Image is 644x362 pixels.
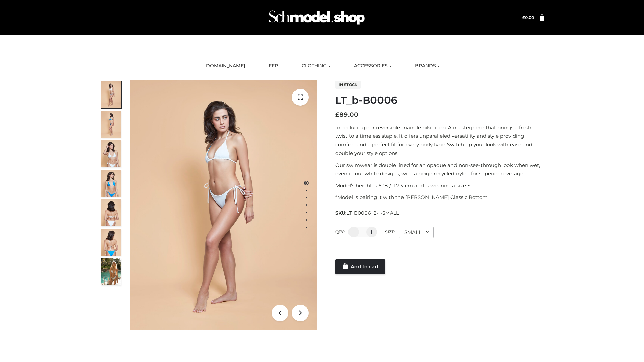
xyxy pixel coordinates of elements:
[349,59,396,73] a: ACCESSORIES
[346,210,399,216] span: LT_B0006_2-_-SMALL
[264,59,283,73] a: FFP
[335,111,339,118] span: £
[385,229,395,234] label: Size:
[335,209,399,217] span: SKU:
[399,227,434,238] div: SMALL
[101,170,121,197] img: ArielClassicBikiniTop_CloudNine_AzureSky_OW114ECO_4-scaled.jpg
[266,4,367,31] img: Schmodel Admin 964
[297,59,335,73] a: CLOTHING
[335,81,361,89] span: In stock
[101,111,121,138] img: ArielClassicBikiniTop_CloudNine_AzureSky_OW114ECO_2-scaled.jpg
[335,161,544,178] p: Our swimwear is double lined for an opaque and non-see-through look when wet, even in our white d...
[335,229,345,234] label: QTY:
[410,59,445,73] a: BRANDS
[522,15,525,20] span: £
[335,181,544,190] p: Model’s height is 5 ‘8 / 173 cm and is wearing a size S.
[522,15,534,20] bdi: 0.00
[199,59,250,73] a: [DOMAIN_NAME]
[335,111,358,118] bdi: 89.00
[335,259,385,274] a: Add to cart
[101,140,121,167] img: ArielClassicBikiniTop_CloudNine_AzureSky_OW114ECO_3-scaled.jpg
[335,193,544,202] p: *Model is pairing it with the [PERSON_NAME] Classic Bottom
[130,80,317,330] img: ArielClassicBikiniTop_CloudNine_AzureSky_OW114ECO_1
[101,258,121,285] img: Arieltop_CloudNine_AzureSky2.jpg
[101,81,121,108] img: ArielClassicBikiniTop_CloudNine_AzureSky_OW114ECO_1-scaled.jpg
[335,94,544,106] h1: LT_b-B0006
[101,229,121,256] img: ArielClassicBikiniTop_CloudNine_AzureSky_OW114ECO_8-scaled.jpg
[335,123,544,158] p: Introducing our reversible triangle bikini top. A masterpiece that brings a fresh twist to a time...
[522,15,534,20] a: £0.00
[101,199,121,226] img: ArielClassicBikiniTop_CloudNine_AzureSky_OW114ECO_7-scaled.jpg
